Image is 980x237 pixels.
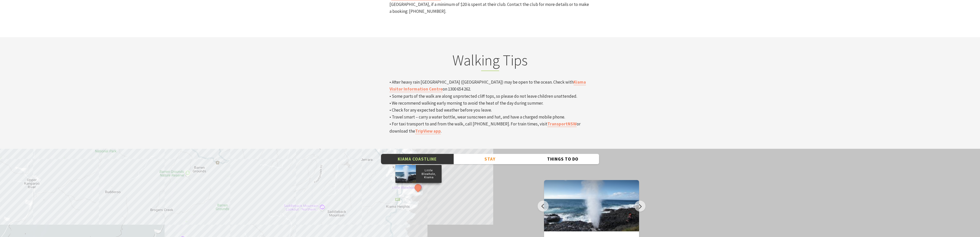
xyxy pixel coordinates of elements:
[413,183,423,192] button: See detail about Little Blowhole, Kiama
[526,154,599,164] button: Things To Do
[416,168,442,180] p: Little Blowhole, Kiama
[389,79,591,135] p: • After heavy rain [GEOGRAPHIC_DATA] ([GEOGRAPHIC_DATA]) may be open to the ocean. Check with on ...
[415,128,441,134] a: TripView app
[389,51,591,71] h2: Walking Tips
[547,121,577,127] a: TransportNSW
[381,154,454,164] button: Kiama Coastline
[454,154,526,164] button: Stay
[634,201,645,212] button: Next
[538,201,549,212] button: Previous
